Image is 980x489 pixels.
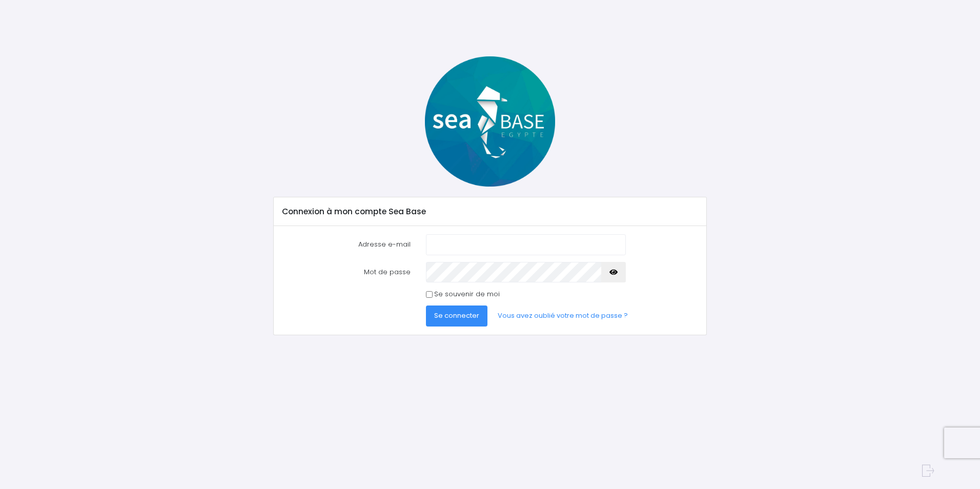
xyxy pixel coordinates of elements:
span: Se connecter [434,311,479,320]
label: Se souvenir de moi [434,289,500,299]
label: Mot de passe [275,262,418,282]
label: Adresse e-mail [275,234,418,255]
a: Vous avez oublié votre mot de passe ? [489,305,636,326]
div: Connexion à mon compte Sea Base [274,197,706,226]
button: Se connecter [426,305,487,326]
